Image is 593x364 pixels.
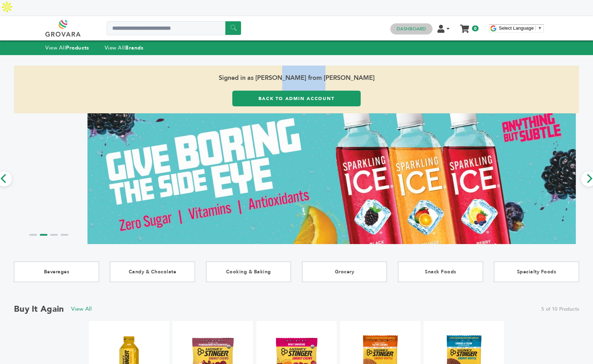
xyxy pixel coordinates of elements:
li: Page dot 1 [29,234,37,236]
a: Select Language​ [499,25,542,31]
a: View All [71,305,92,313]
a: Candy & Chocolate [110,261,195,282]
span: ▼ [538,25,542,31]
h2: Buy it Again [14,303,64,315]
a: View AllProducts [45,44,89,51]
span: ​ [535,25,536,31]
span: 5 of 10 Products [541,306,579,313]
a: Specialty Foods [494,261,579,282]
span: Signed in as [PERSON_NAME] from [PERSON_NAME] [14,66,579,91]
li: Page dot 4 [61,234,68,236]
a: Dashboard [397,26,426,32]
a: Beverages [14,261,99,282]
li: Page dot 2 [40,234,47,236]
a: Back to Admin Account [232,91,361,106]
span: 0 [472,25,479,31]
a: My Cart [461,22,469,30]
img: Marketplace Top Banner 2 [88,103,576,255]
input: Search a product or brand... [107,21,241,35]
strong: Products [66,44,89,51]
strong: Brands [125,44,143,51]
a: Snack Foods [398,261,483,282]
a: Cooking & Baking [206,261,291,282]
li: Page dot 3 [50,234,58,236]
span: Select Language [499,25,534,31]
a: Grocery [302,261,387,282]
a: View AllBrands [105,44,144,51]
